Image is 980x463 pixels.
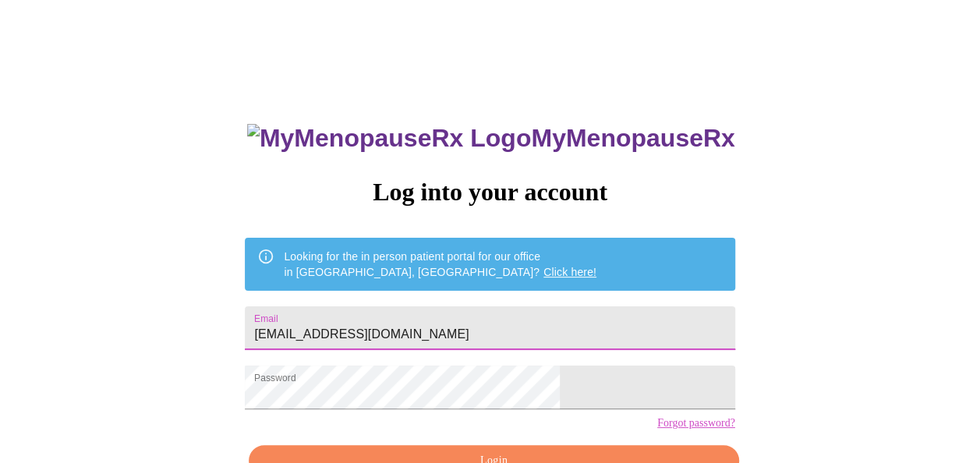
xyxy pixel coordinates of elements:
a: Forgot password? [657,417,735,429]
div: Looking for the in person patient portal for our office in [GEOGRAPHIC_DATA], [GEOGRAPHIC_DATA]? [284,242,596,286]
a: Click here! [543,266,596,278]
h3: Log into your account [245,178,734,207]
img: MyMenopauseRx Logo [247,124,531,153]
h3: MyMenopauseRx [247,124,735,153]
